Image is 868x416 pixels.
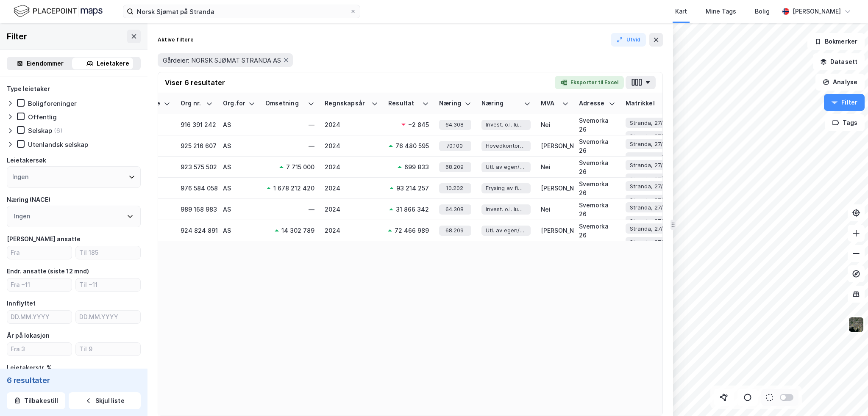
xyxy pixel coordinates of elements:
[579,99,605,107] div: Adresse
[396,184,429,193] div: 93 214 257
[755,6,770,17] div: Bolig
[281,226,314,235] div: 14 302 789
[579,201,615,218] div: Svemorka 26
[446,184,463,193] span: 10.202
[579,137,615,155] div: Svemorka 26
[223,99,245,107] div: Org.form
[388,99,419,107] div: Resultat
[404,163,429,171] div: 699 833
[14,4,103,19] img: logo.f888ab2527a4732fd821a326f86c7f29.svg
[28,127,52,135] div: Selskap
[439,99,461,107] div: Næringskode
[69,392,141,409] button: Skjul liste
[446,141,463,150] span: 70.100
[630,132,670,141] span: Stranda, 27/48
[630,118,669,127] span: Stranda, 27/47
[7,155,46,165] div: Leietakersøk
[541,226,569,235] div: [PERSON_NAME]
[579,158,615,176] div: Svemorka 26
[630,161,669,170] span: Stranda, 27/47
[815,74,865,91] button: Analyse
[76,278,140,291] input: Til −11
[28,141,88,149] div: Utenlandsk selskap
[309,120,314,129] div: —
[445,163,464,171] span: 68.209
[555,76,624,89] button: Eksporter til Excel
[486,184,525,193] span: Frysing av fisk, fiskefileter mv.
[181,184,213,193] div: 976 584 058
[630,174,670,183] span: Stranda, 27/48
[486,163,525,171] span: Utl. av egen/leid fast eiendom el.
[273,184,314,193] div: 1 678 212 420
[325,184,378,193] div: 2024
[181,163,213,171] div: 923 575 502
[134,5,350,18] input: Søk på adresse, matrikkel, gårdeiere, leietakere eller personer
[7,331,50,341] div: År på lokasjon
[7,195,50,205] div: Næring (NACE)
[223,184,255,193] div: AS
[630,140,669,149] span: Stranda, 27/47
[445,205,464,214] span: 64.308
[826,375,868,416] iframe: Chat Widget
[7,266,89,276] div: Endr. ansatte (siste 12 mnd)
[630,153,670,162] span: Stranda, 27/48
[541,99,559,107] div: MVA
[7,363,52,373] div: Leietakerstr. %
[181,120,213,129] div: 916 391 242
[54,127,63,135] div: (6)
[445,120,464,129] span: 64.308
[395,141,429,150] div: 76 480 595
[541,163,569,171] div: Nei
[630,238,670,247] span: Stranda, 27/48
[223,141,255,150] div: AS
[7,392,65,409] button: Tilbakestill
[223,205,255,214] div: AS
[848,317,864,333] img: 9k=
[395,226,429,235] div: 72 466 989
[325,141,378,150] div: 2024
[325,205,378,214] div: 2024
[541,120,569,129] div: Nei
[223,226,255,235] div: AS
[541,141,569,150] div: [PERSON_NAME]
[223,163,255,171] div: AS
[325,99,368,107] div: Regnskapsår
[813,53,865,70] button: Datasett
[824,94,865,111] button: Filter
[486,120,525,129] span: Invest. o.l. lukket for allmennheten
[76,343,140,355] input: Til 9
[630,203,669,212] span: Stranda, 27/47
[626,99,677,107] div: Matrikkel
[630,196,670,204] span: Stranda, 27/48
[396,205,429,214] div: 31 866 342
[97,58,129,69] div: Leietakere
[7,84,50,94] div: Type leietaker
[181,141,213,150] div: 925 216 607
[7,375,141,386] div: 6 resultater
[825,114,865,131] button: Tags
[158,36,194,43] div: Aktive filtere
[486,226,525,235] span: Utl. av egen/leid fast eiendom el.
[181,205,213,214] div: 989 168 983
[7,234,81,244] div: [PERSON_NAME] ansatte
[165,77,225,88] div: Viser 6 resultater
[7,278,72,291] input: Fra −11
[481,99,520,107] div: Næring
[28,113,57,121] div: Offentlig
[630,217,670,226] span: Stranda, 27/48
[7,311,72,323] input: DD.MM.YYYY
[579,222,615,240] div: Svemorka 26
[325,226,378,235] div: 2024
[265,99,304,107] div: Omsetning
[286,163,314,171] div: 7 715 000
[76,311,140,323] input: DD.MM.YYYY
[309,141,314,150] div: —
[826,375,868,416] div: Kontrollprogram for chat
[28,99,77,107] div: Boligforeninger
[793,6,841,17] div: [PERSON_NAME]
[163,56,281,64] span: Gårdeier: NORSK SJØMAT STRANDA AS
[675,6,687,17] div: Kart
[486,141,525,150] span: Hovedkontortjenester
[223,120,255,129] div: AS
[445,226,464,235] span: 68.209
